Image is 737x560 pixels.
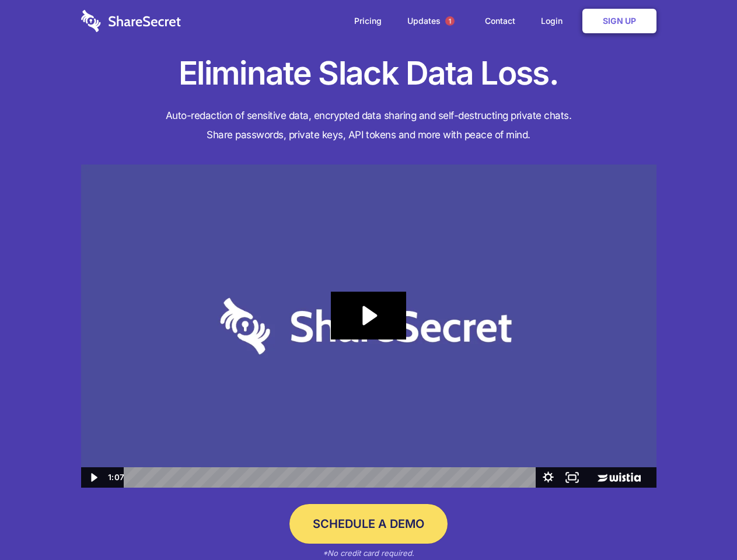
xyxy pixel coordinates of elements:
iframe: Drift Widget Chat Controller [679,502,723,546]
img: Sharesecret [81,164,656,488]
a: Login [529,3,580,39]
a: Contact [473,3,527,39]
img: logo-wordmark-white-trans-d4663122ce5f474addd5e946df7df03e33cb6a1c49d2221995e7729f52c070b2.svg [81,10,181,32]
h4: Auto-redaction of sensitive data, encrypted data sharing and self-destructing private chats. Shar... [81,106,656,145]
a: Pricing [343,3,393,39]
button: Play Video [81,467,105,488]
h1: Eliminate Slack Data Loss. [81,52,656,94]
